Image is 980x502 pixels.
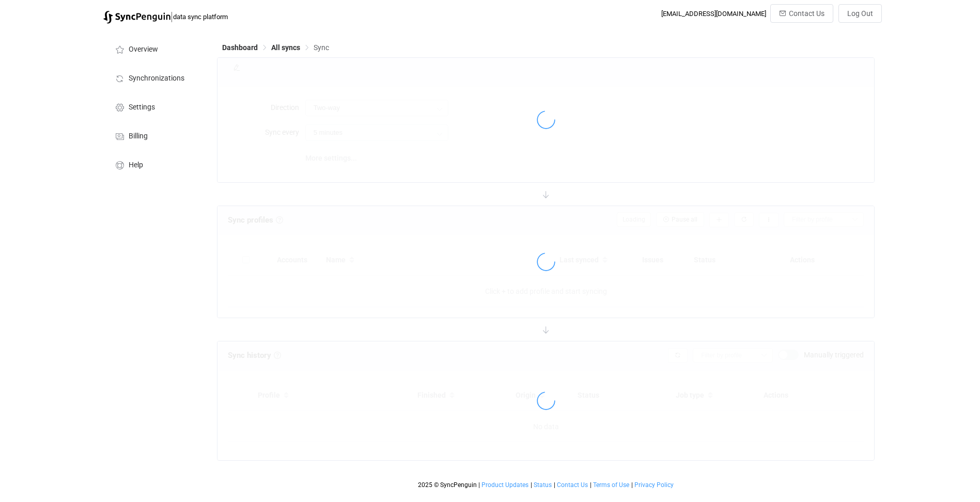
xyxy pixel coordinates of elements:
span: Settings [129,103,155,112]
a: Product Updates [481,481,529,489]
span: All syncs [271,43,300,52]
a: Privacy Policy [634,481,674,489]
span: data sync platform [173,13,228,21]
button: Log Out [838,4,882,23]
span: Sync [314,43,329,52]
span: Log Out [847,9,873,18]
span: Status [534,481,552,489]
span: Help [129,161,143,169]
span: Dashboard [222,43,258,52]
span: Terms of Use [593,481,629,489]
a: |data sync platform [103,9,228,24]
span: | [478,481,480,489]
span: | [531,481,532,489]
img: syncpenguin.svg [103,11,170,24]
span: | [590,481,592,489]
span: Overview [129,45,158,54]
a: Settings [103,92,207,121]
a: Billing [103,121,207,150]
a: Synchronizations [103,63,207,92]
span: Billing [129,132,148,140]
a: Status [533,481,552,489]
a: Overview [103,34,207,63]
a: Help [103,150,207,179]
div: [EMAIL_ADDRESS][DOMAIN_NAME] [661,10,766,18]
span: Contact Us [557,481,588,489]
span: | [170,9,173,24]
span: | [631,481,633,489]
span: Synchronizations [129,74,184,83]
div: Breadcrumb [222,44,329,51]
a: Terms of Use [593,481,630,489]
button: Contact Us [770,4,833,23]
span: | [554,481,555,489]
span: Privacy Policy [634,481,674,489]
span: 2025 © SyncPenguin [418,481,477,489]
a: Contact Us [556,481,588,489]
span: Product Updates [481,481,528,489]
span: Contact Us [789,9,825,18]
